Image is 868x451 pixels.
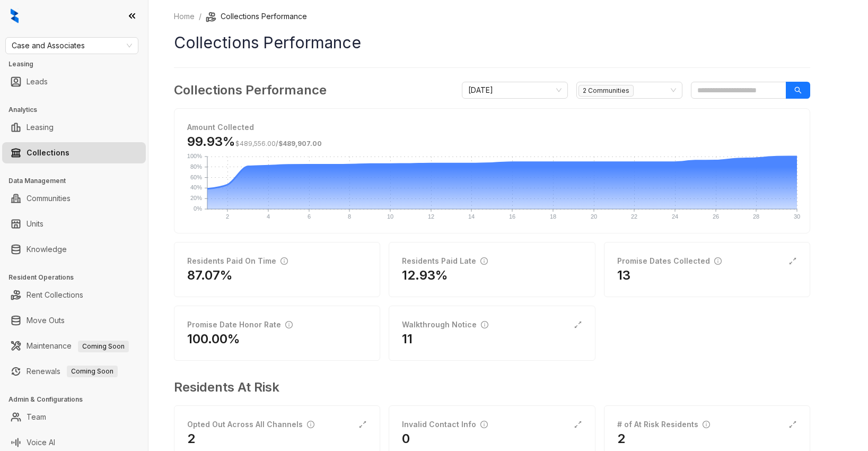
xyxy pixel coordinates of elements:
[2,361,146,382] li: Renewals
[187,430,195,447] h2: 2
[27,406,46,428] a: Team
[190,184,202,190] text: 40%
[206,11,307,22] li: Collections Performance
[591,213,597,220] text: 20
[267,213,270,220] text: 4
[190,174,202,180] text: 60%
[2,188,146,209] li: Communities
[788,257,797,265] span: expand-alt
[8,105,148,115] h3: Analytics
[78,341,129,352] span: Coming Soon
[27,361,118,382] a: RenewalsComing Soon
[348,213,351,220] text: 8
[2,239,146,260] li: Knowledge
[2,71,146,92] li: Leads
[174,378,802,397] h3: Residents At Risk
[468,213,475,220] text: 14
[480,257,488,265] span: info-circle
[11,8,19,23] img: logo
[187,331,240,348] h2: 100.00%
[402,331,413,348] h2: 11
[481,321,488,328] span: info-circle
[187,123,254,132] strong: Amount Collected
[617,267,630,284] h2: 13
[574,320,582,329] span: expand-alt
[27,117,54,138] a: Leasing
[794,213,800,220] text: 30
[468,82,562,98] span: September 2025
[631,213,637,220] text: 22
[280,257,288,265] span: info-circle
[27,284,83,306] a: Rent Collections
[27,213,43,235] a: Units
[617,430,625,447] h2: 2
[428,213,434,220] text: 12
[2,213,146,235] li: Units
[235,140,276,148] span: $489,556.00
[187,153,202,159] text: 100%
[788,420,797,429] span: expand-alt
[27,239,67,260] a: Knowledge
[308,213,311,220] text: 6
[713,213,719,220] text: 26
[2,142,146,163] li: Collections
[617,419,710,430] div: # of At Risk Residents
[402,430,410,447] h2: 0
[578,85,634,97] span: 2 Communities
[672,213,678,220] text: 24
[27,310,65,331] a: Move Outs
[27,71,48,92] a: Leads
[187,319,293,331] div: Promise Date Honor Rate
[2,117,146,138] li: Leasing
[480,421,488,428] span: info-circle
[187,419,314,430] div: Opted Out Across All Channels
[617,255,722,267] div: Promise Dates Collected
[8,176,148,186] h3: Data Management
[190,195,202,201] text: 20%
[187,133,322,150] h3: 99.93%
[402,419,488,430] div: Invalid Contact Info
[358,420,367,429] span: expand-alt
[714,257,722,265] span: info-circle
[27,142,69,163] a: Collections
[194,205,202,212] text: 0%
[402,267,448,284] h2: 12.93%
[285,321,293,328] span: info-circle
[199,11,201,22] li: /
[574,420,582,429] span: expand-alt
[550,213,556,220] text: 18
[794,86,802,94] span: search
[703,421,710,428] span: info-circle
[8,59,148,69] h3: Leasing
[187,267,233,284] h2: 87.07%
[226,213,229,220] text: 2
[190,163,202,170] text: 80%
[307,421,314,428] span: info-circle
[12,38,132,54] span: Case and Associates
[8,395,148,404] h3: Admin & Configurations
[509,213,515,220] text: 16
[402,319,488,331] div: Walkthrough Notice
[174,81,327,100] h3: Collections Performance
[2,335,146,357] li: Maintenance
[67,366,118,377] span: Coming Soon
[235,140,322,148] span: /
[278,140,322,148] span: $489,907.00
[2,310,146,331] li: Move Outs
[2,284,146,306] li: Rent Collections
[187,255,288,267] div: Residents Paid On Time
[2,406,146,428] li: Team
[753,213,759,220] text: 28
[174,31,810,55] h1: Collections Performance
[387,213,393,220] text: 10
[172,11,197,22] a: Home
[8,273,148,282] h3: Resident Operations
[402,255,488,267] div: Residents Paid Late
[27,188,71,209] a: Communities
